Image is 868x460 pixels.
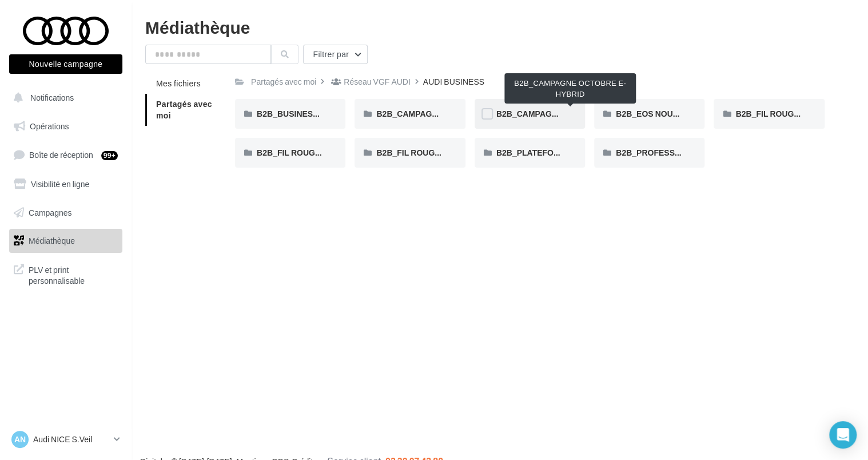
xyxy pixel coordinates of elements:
[496,109,645,118] span: B2B_CAMPAGNE OCTOBRE E-HYBRID
[829,421,857,449] div: Open Intercom Messenger
[156,78,201,88] span: Mes fichiers
[29,207,72,217] span: Campagnes
[30,93,74,102] span: Notifications
[735,109,818,118] span: B2B_FIL ROUGE 2025
[29,262,118,287] span: PLV et print personnalisable
[303,45,368,64] button: Filtrer par
[14,434,26,445] span: AN
[7,201,125,225] a: Campagnes
[257,148,395,157] span: B2B_FIL ROUGE Q4 e-tron RUN OUT
[29,236,75,245] span: Médiathèque
[376,109,480,118] span: B2B_CAMPAGNE e-tron GT
[376,148,495,157] span: B2B_FIL ROUGE_SANS OFFRE
[33,434,109,445] p: Audi NICE S.Veil
[31,179,89,189] span: Visibilité en ligne
[29,150,93,160] span: Boîte de réception
[7,86,120,110] button: Notifications
[7,142,125,167] a: Boîte de réception99+
[9,429,122,450] a: AN Audi NICE S.Veil
[496,148,635,157] span: B2B_PLATEFORME AUDI BUSINESS
[7,114,125,138] a: Opérations
[145,18,854,35] div: Médiathèque
[7,172,125,196] a: Visibilité en ligne
[9,54,122,74] button: Nouvelle campagne
[30,121,69,131] span: Opérations
[7,257,125,291] a: PLV et print personnalisable
[156,99,212,120] span: Partagés avec moi
[251,76,316,88] div: Partagés avec moi
[504,73,636,104] div: B2B_CAMPAGNE OCTOBRE E-HYBRID
[257,109,356,118] span: B2B_BUSINESS JUIN JPO
[344,76,410,88] div: Réseau VGF AUDI
[101,151,118,160] div: 99+
[616,148,826,157] span: B2B_PROFESSIONNELS TRANSPORT DE PERSONNES
[7,229,125,253] a: Médiathèque
[423,76,484,88] div: AUDI BUSINESS
[616,109,742,118] span: B2B_EOS NOUVEAUX MODÈLES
